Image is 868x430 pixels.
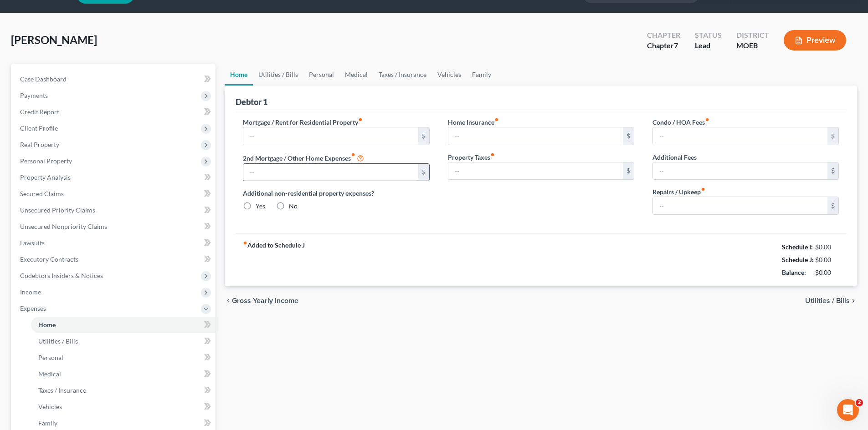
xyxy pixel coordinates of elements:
[736,40,769,51] div: MOEB
[448,162,623,180] input: --
[805,297,857,304] button: Utilities / Bills chevron_right
[243,117,363,127] label: Mortgage / Rent for Residential Property
[13,218,216,235] a: Unsecured Nonpriority Claims
[38,403,62,410] span: Vehicles
[236,96,267,107] div: Debtor 1
[20,255,78,263] span: Executory Contracts
[652,187,705,197] label: Repairs / Upkeep
[494,117,499,122] i: fiber_manual_record
[31,366,216,382] a: Medical
[448,117,499,127] label: Home Insurance
[253,64,303,86] a: Utilities / Bills
[20,173,71,181] span: Property Analysis
[20,206,95,214] span: Unsecured Priority Claims
[432,64,467,86] a: Vehicles
[652,152,697,162] label: Additional Fees
[448,127,623,145] input: --
[695,40,722,51] div: Lead
[225,297,232,304] i: chevron_left
[232,297,298,304] span: Gross Yearly Income
[13,104,216,120] a: Credit Report
[20,157,72,165] span: Personal Property
[827,197,838,214] div: $
[31,349,216,366] a: Personal
[31,399,216,415] a: Vehicles
[467,64,497,86] a: Family
[38,337,78,345] span: Utilities / Bills
[647,30,680,40] div: Chapter
[20,75,67,83] span: Case Dashboard
[38,354,63,361] span: Personal
[647,40,680,51] div: Chapter
[13,202,216,218] a: Unsecured Priority Claims
[358,117,363,122] i: fiber_manual_record
[31,382,216,399] a: Taxes / Insurance
[13,186,216,202] a: Secured Claims
[20,124,58,132] span: Client Profile
[490,152,495,157] i: fiber_manual_record
[623,127,634,145] div: $
[653,127,827,145] input: --
[38,370,61,378] span: Medical
[373,64,432,86] a: Taxes / Insurance
[20,304,46,312] span: Expenses
[782,256,814,263] strong: Schedule J:
[623,162,634,180] div: $
[815,243,839,252] div: $0.00
[225,297,298,304] button: chevron_left Gross Yearly Income
[815,255,839,264] div: $0.00
[38,386,86,394] span: Taxes / Insurance
[289,202,298,211] label: No
[243,188,429,198] label: Additional non-residential property expenses?
[653,162,827,180] input: --
[782,268,806,276] strong: Balance:
[837,399,859,421] iframe: Intercom live chat
[736,30,769,40] div: District
[652,117,709,127] label: Condo / HOA Fees
[782,243,813,251] strong: Schedule I:
[243,241,305,279] strong: Added to Schedule J
[20,190,64,197] span: Secured Claims
[31,333,216,349] a: Utilities / Bills
[418,127,429,145] div: $
[225,64,253,86] a: Home
[448,152,495,162] label: Property Taxes
[827,127,838,145] div: $
[701,187,705,192] i: fiber_manual_record
[31,317,216,333] a: Home
[256,202,265,211] label: Yes
[850,297,857,304] i: chevron_right
[38,419,57,427] span: Family
[20,288,41,296] span: Income
[805,297,850,304] span: Utilities / Bills
[20,91,48,99] span: Payments
[11,33,97,46] span: [PERSON_NAME]
[243,127,418,145] input: --
[674,41,678,50] span: 7
[243,241,247,245] i: fiber_manual_record
[695,30,722,40] div: Status
[20,223,107,230] span: Unsecured Nonpriority Claims
[303,64,339,86] a: Personal
[20,239,45,247] span: Lawsuits
[13,251,216,268] a: Executory Contracts
[351,152,355,157] i: fiber_manual_record
[20,141,59,148] span: Real Property
[20,272,103,279] span: Codebtors Insiders & Notices
[13,235,216,251] a: Lawsuits
[20,108,59,116] span: Credit Report
[13,71,216,87] a: Case Dashboard
[243,152,364,163] label: 2nd Mortgage / Other Home Expenses
[243,164,418,181] input: --
[339,64,373,86] a: Medical
[815,268,839,277] div: $0.00
[38,321,56,329] span: Home
[705,117,709,122] i: fiber_manual_record
[827,162,838,180] div: $
[418,164,429,181] div: $
[13,169,216,186] a: Property Analysis
[653,197,827,214] input: --
[784,30,846,51] button: Preview
[856,399,863,406] span: 2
